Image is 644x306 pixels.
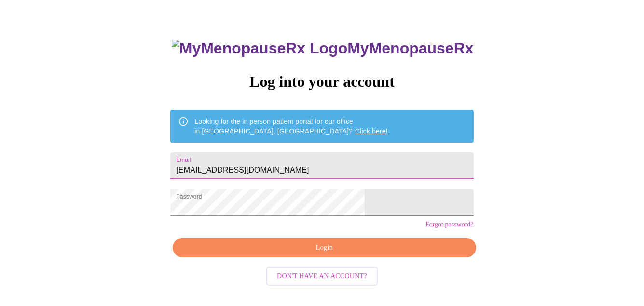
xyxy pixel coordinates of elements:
[425,221,474,228] a: Forgot password?
[170,73,473,91] h3: Log into your account
[266,267,378,286] button: Don't have an account?
[173,238,476,258] button: Login
[277,270,367,282] span: Don't have an account?
[172,40,474,57] h3: MyMenopauseRx
[184,242,465,254] span: Login
[172,40,347,57] img: MyMenopauseRx Logo
[194,113,388,140] div: Looking for the in person patient portal for our office in [GEOGRAPHIC_DATA], [GEOGRAPHIC_DATA]?
[264,271,380,279] a: Don't have an account?
[355,127,388,135] a: Click here!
